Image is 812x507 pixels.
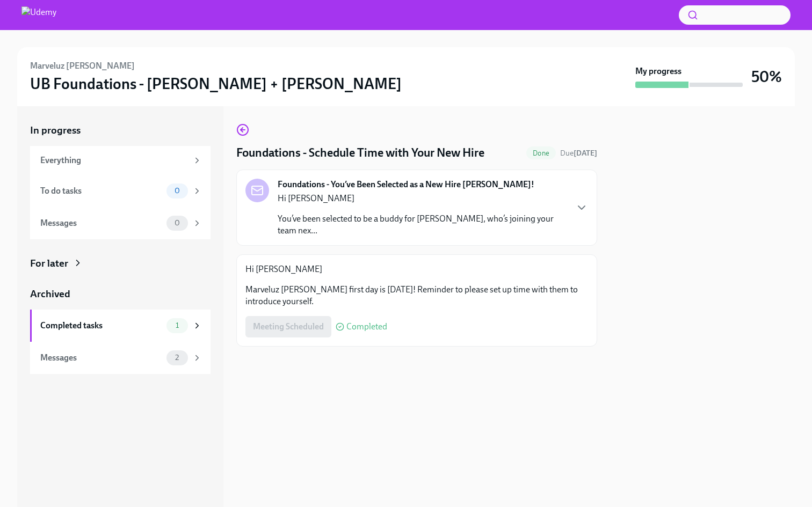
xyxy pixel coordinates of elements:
[30,256,211,270] a: For later
[560,149,597,158] span: Due
[30,175,211,207] a: To do tasks0
[40,217,162,229] div: Messages
[278,179,534,190] strong: Foundations - You’ve Been Selected as a New Hire [PERSON_NAME]!
[278,213,567,237] p: You’ve been selected to be a buddy for [PERSON_NAME], who’s joining your team nex...
[526,149,556,157] span: Done
[169,321,185,329] span: 1
[635,65,682,77] strong: My progress
[574,149,597,158] strong: [DATE]
[40,352,162,364] div: Messages
[168,219,186,227] span: 0
[168,187,186,195] span: 0
[30,287,211,301] a: Archived
[751,67,782,86] h3: 50%
[30,256,68,270] div: For later
[40,155,188,166] div: Everything
[40,320,162,332] div: Completed tasks
[278,193,567,204] p: Hi [PERSON_NAME]
[30,123,211,137] a: In progress
[245,263,588,275] p: Hi [PERSON_NAME]
[30,207,211,239] a: Messages0
[236,145,484,161] h4: Foundations - Schedule Time with Your New Hire
[21,6,56,24] img: Udemy
[30,60,135,72] h6: Marveluz [PERSON_NAME]
[40,185,162,197] div: To do tasks
[346,322,387,331] span: Completed
[245,284,588,307] p: Marveluz [PERSON_NAME] first day is [DATE]! Reminder to please set up time with them to introduce...
[30,310,211,342] a: Completed tasks1
[30,342,211,374] a: Messages2
[169,354,185,362] span: 2
[30,146,211,175] a: Everything
[560,148,597,158] span: September 3rd, 2025 10:00
[30,74,402,93] h3: UB Foundations - [PERSON_NAME] + [PERSON_NAME]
